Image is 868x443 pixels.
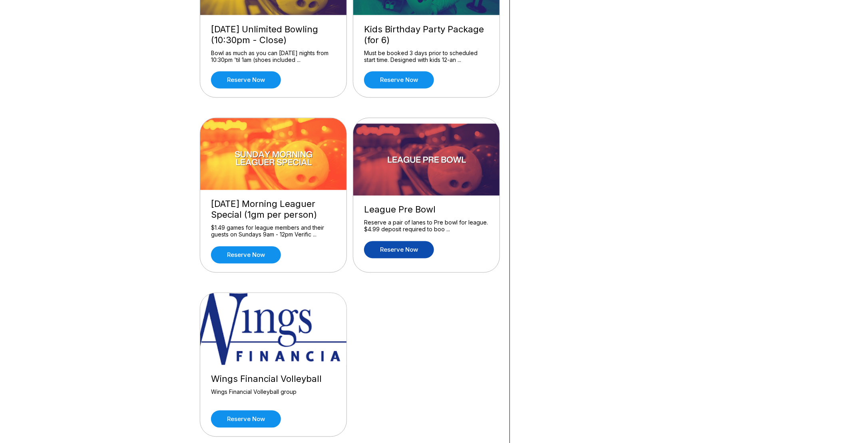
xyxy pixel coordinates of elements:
a: Reserve now [211,72,281,89]
div: Must be booked 3 days prior to scheduled start time. Designed with kids 12-an ... [364,50,489,64]
div: $1.49 games for league members and their guests on Sundays 9am - 12pm Verific ... [211,224,336,238]
div: Kids Birthday Party Package (for 6) [364,24,489,46]
a: Reserve now [211,246,281,264]
div: Bowl as much as you can [DATE] nights from 10:30pm 'til 1am (shoes included ... [211,50,336,64]
div: [DATE] Morning Leaguer Special (1gm per person) [211,199,336,221]
div: Wings Financial Volleyball group [211,389,336,403]
div: Wings Financial Volleyball [211,374,336,385]
a: Reserve now [211,411,281,428]
div: [DATE] Unlimited Bowling (10:30pm - Close) [211,24,336,46]
div: Reserve a pair of lanes to Pre bowl for league. $4.99 deposit required to boo ... [364,219,489,233]
img: Sunday Morning Leaguer Special (1gm per person) [200,118,347,190]
div: League Pre Bowl [364,205,489,215]
img: League Pre Bowl [353,124,500,196]
img: Wings Financial Volleyball [200,293,347,365]
a: Reserve now [364,241,434,258]
a: Reserve now [364,72,434,89]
